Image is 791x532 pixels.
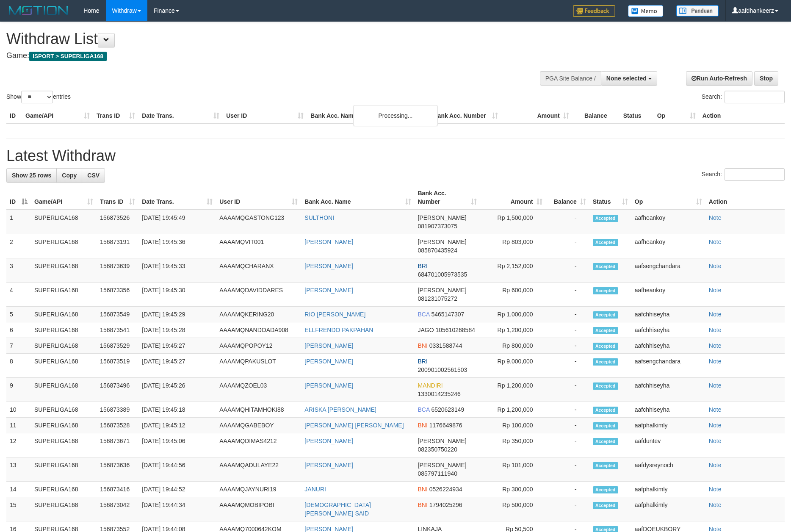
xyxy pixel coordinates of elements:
[97,283,138,307] td: 156873356
[709,406,722,413] a: Note
[418,502,428,508] span: BNI
[6,4,71,17] img: MOTION_logo.png
[6,497,31,521] td: 15
[216,186,301,210] th: User ID: activate to sort column ascending
[97,433,138,457] td: 156873671
[546,210,589,234] td: -
[709,327,722,333] a: Note
[593,343,618,350] span: Accepted
[138,497,216,521] td: [DATE] 19:44:34
[97,322,138,338] td: 156873541
[6,338,31,354] td: 7
[480,234,546,258] td: Rp 803,000
[6,91,71,103] label: Show entries
[436,327,475,333] span: Copy 105610268584 to clipboard
[6,283,31,307] td: 4
[138,418,216,433] td: [DATE] 19:45:12
[31,433,97,457] td: SUPERLIGA168
[705,186,785,210] th: Action
[6,234,31,258] td: 2
[429,422,462,429] span: Copy 1176649876 to clipboard
[546,354,589,378] td: -
[501,108,573,124] th: Amount
[546,433,589,457] td: -
[138,283,216,307] td: [DATE] 19:45:30
[216,433,301,457] td: AAAAMQDIMAS4212
[304,342,353,349] a: [PERSON_NAME]
[301,186,414,210] th: Bank Acc. Name: activate to sort column ascending
[418,438,467,444] span: [PERSON_NAME]
[709,287,722,294] a: Note
[418,382,443,389] span: MANDIRI
[93,108,138,124] th: Trans ID
[304,238,353,245] a: [PERSON_NAME]
[480,378,546,402] td: Rp 1,200,000
[546,307,589,322] td: -
[573,5,615,17] img: Feedback.jpg
[138,402,216,418] td: [DATE] 19:45:18
[6,354,31,378] td: 8
[546,322,589,338] td: -
[31,457,97,482] td: SUPERLIGA168
[429,486,462,493] span: Copy 0526224934 to clipboard
[418,287,467,294] span: [PERSON_NAME]
[138,210,216,234] td: [DATE] 19:45:49
[418,223,457,230] span: Copy 081907373075 to clipboard
[353,105,438,126] div: Processing...
[6,147,785,164] h1: Latest Withdraw
[593,311,618,319] span: Accepted
[546,234,589,258] td: -
[725,168,785,181] input: Search:
[6,52,519,60] h4: Game:
[6,30,519,47] h1: Withdraw List
[601,71,657,86] button: None selected
[304,406,376,413] a: ARISKA [PERSON_NAME]
[97,186,138,210] th: Trans ID: activate to sort column ascending
[6,378,31,402] td: 9
[480,433,546,457] td: Rp 350,000
[593,358,618,366] span: Accepted
[480,210,546,234] td: Rp 1,500,000
[87,172,100,179] span: CSV
[6,186,31,210] th: ID: activate to sort column descending
[709,358,722,365] a: Note
[480,402,546,418] td: Rp 1,200,000
[304,263,353,269] a: [PERSON_NAME]
[631,482,705,497] td: aafphalkimly
[480,497,546,521] td: Rp 500,000
[216,258,301,283] td: AAAAMQCHARANX
[429,502,462,508] span: Copy 1794025296 to clipboard
[97,338,138,354] td: 156873529
[62,172,77,179] span: Copy
[22,108,93,124] th: Game/API
[138,433,216,457] td: [DATE] 19:45:06
[480,482,546,497] td: Rp 300,000
[593,422,618,429] span: Accepted
[6,258,31,283] td: 3
[593,327,618,334] span: Accepted
[593,502,618,509] span: Accepted
[31,354,97,378] td: SUPERLIGA168
[138,234,216,258] td: [DATE] 19:45:36
[6,433,31,457] td: 12
[82,168,105,183] a: CSV
[6,108,22,124] th: ID
[593,486,618,493] span: Accepted
[216,482,301,497] td: AAAAMQJAYNURI19
[593,382,618,390] span: Accepted
[56,168,82,183] a: Copy
[138,258,216,283] td: [DATE] 19:45:33
[418,486,428,493] span: BNI
[546,378,589,402] td: -
[480,418,546,433] td: Rp 100,000
[415,186,480,210] th: Bank Acc. Number: activate to sort column ascending
[31,258,97,283] td: SUPERLIGA168
[546,497,589,521] td: -
[418,214,467,221] span: [PERSON_NAME]
[631,402,705,418] td: aafchhiseyha
[304,214,334,221] a: SULTHONI
[418,311,430,318] span: BCA
[418,327,434,333] span: JAGO
[631,354,705,378] td: aafsengchandara
[480,338,546,354] td: Rp 800,000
